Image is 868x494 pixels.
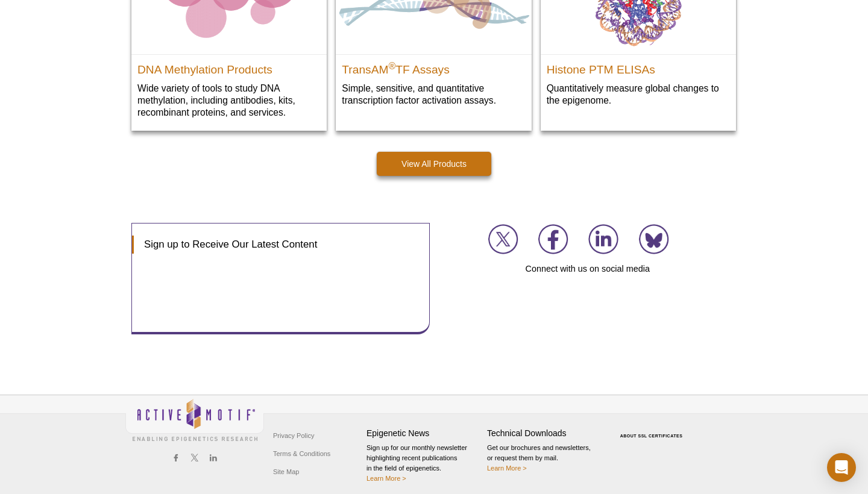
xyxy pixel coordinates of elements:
[270,463,302,481] a: Site Map
[538,224,568,254] img: Join us on Facebook
[342,58,525,76] h2: TransAM TF Assays
[137,58,321,76] h2: DNA Methylation Products
[270,427,317,445] a: Privacy Policy
[588,224,618,254] img: Join us on LinkedIn
[137,82,321,119] p: Wide variety of tools to study DNA methylation, including antibodies, kits, recombinant proteins,...
[547,58,730,76] h2: Histone PTM ELISAs
[132,236,417,254] h3: Sign up to Receive Our Latest Content
[270,445,333,463] a: Terms & Conditions
[366,428,481,439] h4: Epigenetic News
[547,82,730,107] p: Quantitatively measure global changes to the epigenome.
[342,82,525,107] p: Simple, sensitive, and quantitative transcription factor activation assays.
[366,443,481,484] p: Sign up for our monthly newsletter highlighting recent publications in the field of epigenetics.
[366,475,406,482] a: Learn More >
[439,263,737,274] h4: Connect with us on social media
[125,395,264,444] img: Active Motif,
[620,434,683,438] a: ABOUT SSL CERTIFICATES
[377,152,491,176] a: View All Products
[388,61,395,71] sup: ®
[487,428,602,439] h4: Technical Downloads
[639,224,669,254] img: Join us on Bluesky
[608,416,698,443] table: Click to Verify - This site chose Symantec SSL for secure e-commerce and confidential communicati...
[487,464,527,472] a: Learn More >
[827,453,856,482] div: Open Intercom Messenger
[488,224,518,254] img: Join us on X
[487,443,602,474] p: Get our brochures and newsletters, or request them by mail.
